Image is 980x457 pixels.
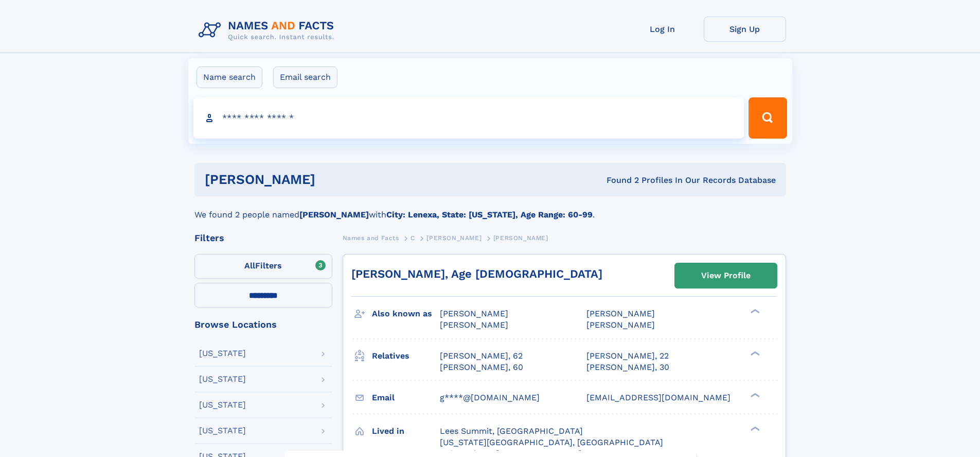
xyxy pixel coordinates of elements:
span: [PERSON_NAME] [426,234,482,242]
a: C [411,231,415,244]
h3: Lived in [372,422,440,440]
div: We found 2 people named with . [194,196,786,221]
span: [US_STATE][GEOGRAPHIC_DATA], [GEOGRAPHIC_DATA] [440,437,663,447]
label: Name search [197,66,262,88]
div: ❯ [748,350,760,357]
span: [PERSON_NAME] [586,320,655,330]
a: Sign Up [704,16,786,42]
h3: Also known as [372,305,440,323]
h3: Relatives [372,347,440,365]
span: All [244,261,255,270]
h3: Email [372,389,440,407]
a: [PERSON_NAME] [426,231,482,244]
div: Filters [194,233,332,243]
div: [US_STATE] [199,349,246,358]
a: [PERSON_NAME], 30 [586,362,669,373]
div: [US_STATE] [199,427,246,435]
a: Names and Facts [343,231,399,244]
span: [EMAIL_ADDRESS][DOMAIN_NAME] [586,393,730,402]
a: [PERSON_NAME], 62 [440,350,523,362]
div: ❯ [748,425,760,432]
div: Browse Locations [194,320,332,329]
span: [PERSON_NAME] [440,320,508,330]
input: search input [193,97,744,139]
div: [US_STATE] [199,375,246,383]
span: C [411,234,415,242]
div: View Profile [701,264,751,287]
span: [PERSON_NAME] [440,309,508,318]
div: ❯ [748,392,760,398]
a: Log In [621,16,704,42]
h1: [PERSON_NAME] [205,173,461,186]
span: [PERSON_NAME] [586,309,655,318]
a: [PERSON_NAME], 60 [440,362,523,373]
a: [PERSON_NAME], 22 [586,350,669,362]
b: [PERSON_NAME] [299,210,369,219]
span: [PERSON_NAME] [493,234,548,242]
label: Email search [273,66,337,88]
a: [PERSON_NAME], Age [DEMOGRAPHIC_DATA] [351,267,602,280]
div: Found 2 Profiles In Our Records Database [461,175,776,186]
label: Filters [194,254,332,279]
div: ❯ [748,308,760,315]
img: Logo Names and Facts [194,16,343,44]
div: [US_STATE] [199,401,246,409]
button: Search Button [749,97,787,139]
b: City: Lenexa, State: [US_STATE], Age Range: 60-99 [386,210,593,219]
span: Lees Summit, [GEOGRAPHIC_DATA] [440,426,583,436]
a: View Profile [675,263,777,288]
